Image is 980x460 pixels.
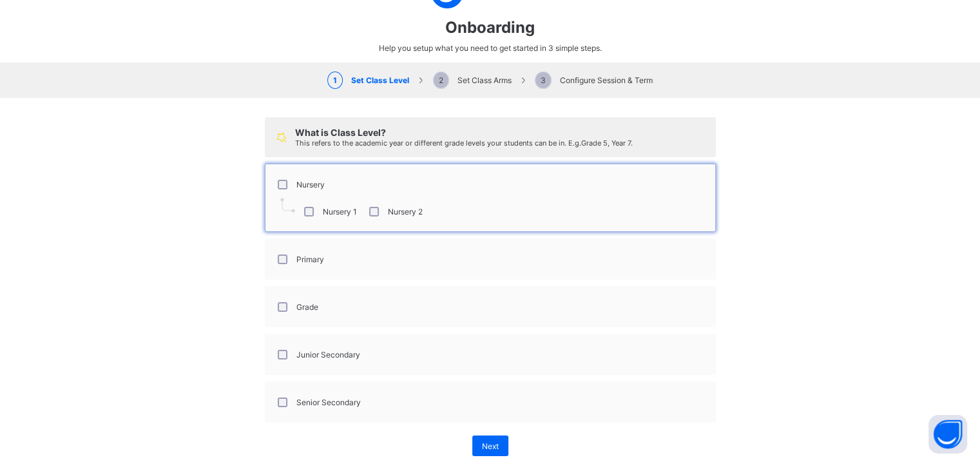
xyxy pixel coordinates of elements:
span: Help you setup what you need to get started in 3 simple steps. [379,43,602,53]
label: Grade [296,302,318,312]
img: pointer.7d5efa4dba55a2dde3e22c45d215a0de.svg [280,198,295,213]
span: What is Class Level? [295,127,386,138]
span: 3 [535,72,552,89]
label: Primary [296,254,324,264]
label: Nursery 1 [323,207,357,216]
span: Set Class Level [327,75,409,85]
span: Set Class Arms [433,75,512,85]
label: Junior Secondary [296,350,360,359]
span: This refers to the academic year or different grade levels your students can be in. E.g. Grade 5,... [295,139,633,148]
label: Nursery [296,180,325,189]
span: 2 [433,72,449,89]
button: Open asap [928,415,967,454]
label: Nursery 2 [388,207,423,216]
label: Senior Secondary [296,398,361,407]
span: Configure Session & Term [535,75,653,85]
span: Onboarding [445,18,535,37]
span: 1 [327,72,343,89]
span: Next [482,441,499,451]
